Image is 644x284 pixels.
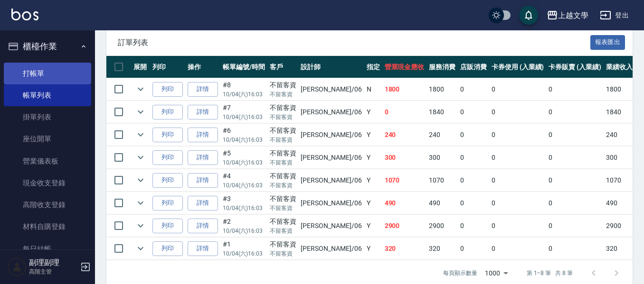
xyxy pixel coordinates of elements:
[489,78,547,101] td: 0
[364,192,382,214] td: Y
[604,215,635,237] td: 2900
[458,101,489,123] td: 0
[604,169,635,192] td: 1070
[133,105,148,119] button: expand row
[188,173,218,188] a: 詳情
[270,158,296,167] p: 不留客資
[270,113,296,121] p: 不留客資
[4,172,91,194] a: 現金收支登錄
[546,147,604,169] td: 0
[298,147,364,169] td: [PERSON_NAME] /06
[489,169,547,192] td: 0
[489,215,547,237] td: 0
[188,196,218,211] a: 詳情
[298,215,364,237] td: [PERSON_NAME] /06
[382,215,427,237] td: 2900
[133,219,148,233] button: expand row
[546,215,604,237] td: 0
[4,84,91,106] a: 帳單列表
[223,249,265,258] p: 10/04 (六) 16:03
[188,241,218,256] a: 詳情
[426,169,458,192] td: 1070
[220,147,267,169] td: #5
[133,82,148,96] button: expand row
[364,78,382,101] td: N
[543,6,592,25] button: 上越文學
[152,241,183,256] button: 列印
[223,204,265,212] p: 10/04 (六) 16:03
[4,128,91,150] a: 座位開單
[8,257,27,276] img: Person
[604,78,635,101] td: 1800
[426,147,458,169] td: 300
[185,56,220,78] th: 操作
[604,192,635,214] td: 490
[150,56,185,78] th: 列印
[133,241,148,256] button: expand row
[382,124,427,146] td: 240
[223,227,265,235] p: 10/04 (六) 16:03
[270,227,296,235] p: 不留客資
[364,169,382,192] td: Y
[188,82,218,97] a: 詳情
[220,215,267,237] td: #2
[220,169,267,192] td: #4
[546,169,604,192] td: 0
[118,38,590,47] span: 訂單列表
[223,90,265,99] p: 10/04 (六) 16:03
[267,56,299,78] th: 客戶
[527,269,573,277] p: 第 1–8 筆 共 8 筆
[604,56,635,78] th: 業績收入
[298,78,364,101] td: [PERSON_NAME] /06
[188,150,218,165] a: 詳情
[426,238,458,260] td: 320
[382,147,427,169] td: 300
[489,124,547,146] td: 0
[546,56,604,78] th: 卡券販賣 (入業績)
[133,173,148,187] button: expand row
[29,267,77,276] p: 高階主管
[546,101,604,123] td: 0
[298,101,364,123] td: [PERSON_NAME] /06
[270,217,296,227] div: 不留客資
[458,215,489,237] td: 0
[152,219,183,233] button: 列印
[458,78,489,101] td: 0
[382,101,427,123] td: 0
[220,238,267,260] td: #1
[220,56,267,78] th: 帳單編號/時間
[4,34,91,59] button: 櫃檯作業
[458,124,489,146] td: 0
[458,192,489,214] td: 0
[519,6,538,25] button: save
[364,147,382,169] td: Y
[298,124,364,146] td: [PERSON_NAME] /06
[152,196,183,211] button: 列印
[604,124,635,146] td: 240
[133,196,148,210] button: expand row
[604,147,635,169] td: 300
[382,78,427,101] td: 1800
[152,128,183,142] button: 列印
[4,106,91,128] a: 掛單列表
[546,78,604,101] td: 0
[298,169,364,192] td: [PERSON_NAME] /06
[604,238,635,260] td: 320
[298,192,364,214] td: [PERSON_NAME] /06
[426,101,458,123] td: 1840
[152,105,183,119] button: 列印
[382,192,427,214] td: 490
[426,192,458,214] td: 490
[364,215,382,237] td: Y
[546,192,604,214] td: 0
[489,238,547,260] td: 0
[382,238,427,260] td: 320
[223,181,265,190] p: 10/04 (六) 16:03
[364,101,382,123] td: Y
[270,181,296,190] p: 不留客資
[270,249,296,258] p: 不留客資
[270,126,296,136] div: 不留客資
[4,194,91,216] a: 高階收支登錄
[188,105,218,119] a: 詳情
[590,35,625,50] button: 報表匯出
